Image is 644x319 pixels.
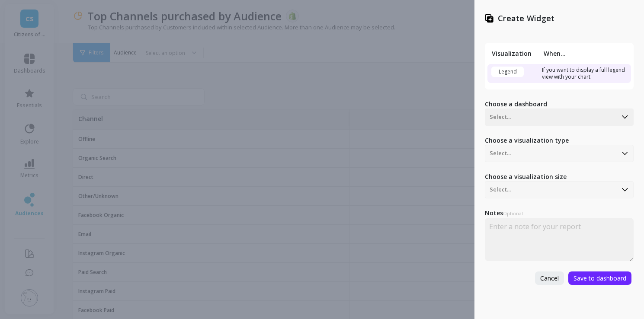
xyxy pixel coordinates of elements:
[491,67,524,77] div: Legend
[539,64,631,83] td: If you want to display a full legend view with your chart.
[485,136,634,145] label: Choose a visualization type
[24,14,42,21] div: v 4.0.25
[485,209,634,218] label: Notes
[503,210,523,217] span: Optional
[574,274,626,282] span: Save to dashboard
[540,274,559,282] span: Cancel
[539,49,631,57] th: When...
[487,49,539,57] th: Visualization
[535,271,564,285] button: Cancel
[96,51,146,57] div: Keywords by Traffic
[568,271,631,285] button: Save to dashboard
[86,50,93,57] img: tab_keywords_by_traffic_grey.svg
[485,100,634,108] label: Choose a dashboard
[485,172,634,181] label: Choose a visualization size
[14,22,21,29] img: website_grey.svg
[14,14,21,21] img: logo_orange.svg
[22,22,95,29] div: Domain: [DOMAIN_NAME]
[33,51,77,57] div: Domain Overview
[23,50,30,57] img: tab_domain_overview_orange.svg
[498,13,554,24] p: Create Widget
